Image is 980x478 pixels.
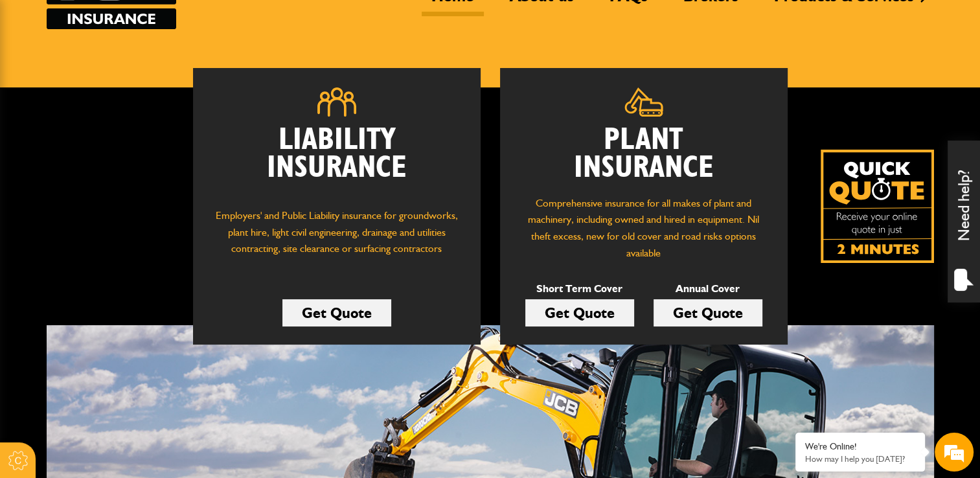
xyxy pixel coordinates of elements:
h2: Liability Insurance [212,126,461,195]
div: We're Online! [805,441,915,452]
p: Short Term Cover [525,280,634,297]
a: Get Quote [525,299,634,326]
a: Get Quote [654,299,762,326]
img: Quick Quote [821,150,934,263]
p: How may I help you today? [805,454,915,464]
h2: Plant Insurance [519,126,768,182]
p: Comprehensive insurance for all makes of plant and machinery, including owned and hired in equipm... [519,195,768,261]
a: Get Quote [282,299,391,326]
div: Need help? [948,141,980,302]
a: Get your insurance quote isn just 2-minutes [821,150,934,263]
p: Employers' and Public Liability insurance for groundworks, plant hire, light civil engineering, d... [212,207,461,269]
p: Annual Cover [654,280,762,297]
